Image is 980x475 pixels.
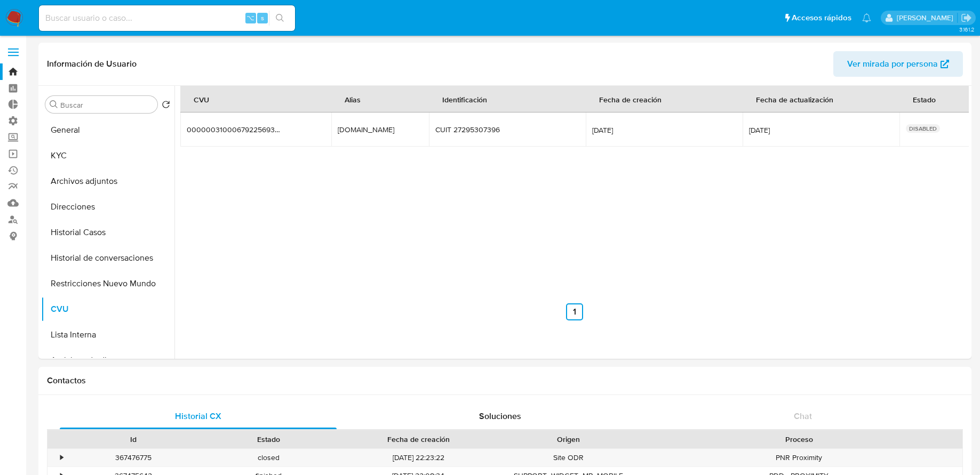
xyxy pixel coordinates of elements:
[50,100,58,109] button: Buscar
[41,143,174,168] button: KYC
[833,51,963,77] button: Ver mirada por persona
[201,449,336,466] div: closed
[344,434,493,445] div: Fecha de creación
[66,449,201,466] div: 367476775
[74,434,194,445] div: Id
[336,449,501,466] div: [DATE] 22:23:22
[636,449,962,466] div: PNR Proximity
[41,220,174,245] button: Historial Casos
[508,434,628,445] div: Origen
[643,434,955,445] div: Proceso
[961,12,972,23] a: Salir
[162,100,170,112] button: Volver al orden por defecto
[792,12,851,23] span: Accesos rápidos
[60,453,63,463] div: •
[39,11,295,25] input: Buscar usuario o caso...
[479,410,521,422] span: Soluciones
[269,11,291,26] button: search-icon
[175,410,221,422] span: Historial CX
[47,59,137,69] h1: Información de Usuario
[41,168,174,194] button: Archivos adjuntos
[41,348,174,373] button: Anticipos de dinero
[501,449,636,466] div: Site ODR
[41,296,174,322] button: CVU
[261,13,264,23] span: s
[41,271,174,296] button: Restricciones Nuevo Mundo
[897,13,957,23] p: fabricio.bottalo@mercadolibre.com
[41,245,174,271] button: Historial de conversaciones
[246,13,254,23] span: ⌥
[862,13,871,22] a: Notificaciones
[41,322,174,348] button: Lista Interna
[41,194,174,220] button: Direcciones
[794,410,812,422] span: Chat
[847,51,938,77] span: Ver mirada por persona
[209,434,329,445] div: Estado
[41,117,174,143] button: General
[60,100,153,110] input: Buscar
[47,375,963,386] h1: Contactos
